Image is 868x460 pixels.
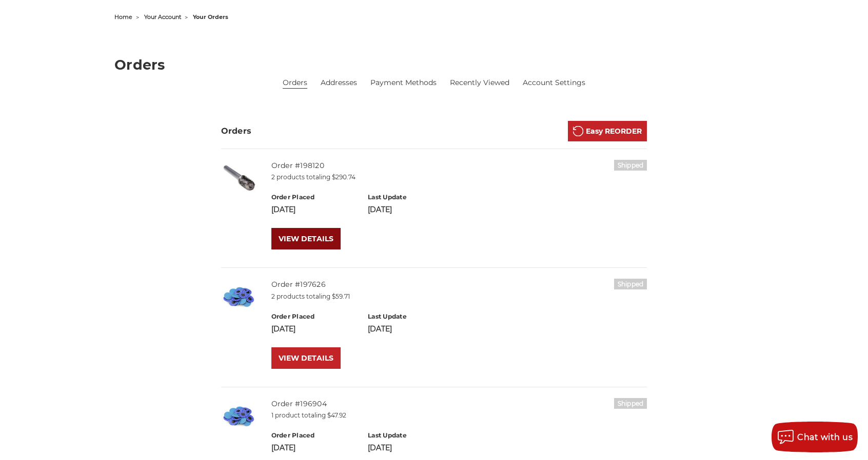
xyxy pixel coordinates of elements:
[271,431,357,440] h6: Order Placed
[523,77,585,88] a: Account Settings
[271,312,357,321] h6: Order Placed
[271,228,341,249] a: VIEW DETAILS
[614,398,647,409] h6: Shipped
[368,205,392,214] span: [DATE]
[368,324,392,333] span: [DATE]
[614,279,647,289] h6: Shipped
[221,125,252,137] h3: Orders
[271,324,295,333] span: [DATE]
[114,58,754,72] h1: Orders
[271,205,295,214] span: [DATE]
[271,292,647,301] p: 2 products totaling $59.71
[271,347,341,369] a: VIEW DETAILS
[271,443,295,452] span: [DATE]
[368,443,392,452] span: [DATE]
[271,193,357,202] h6: Order Placed
[271,280,326,289] a: Order #197626
[321,77,357,88] a: Addresses
[283,77,307,89] li: Orders
[450,77,509,88] a: Recently Viewed
[368,193,453,202] h6: Last Update
[271,173,647,182] p: 2 products totaling $290.74
[271,399,327,408] a: Order #196904
[193,13,228,20] span: your orders
[271,411,647,420] p: 1 product totaling $47.92
[368,312,453,321] h6: Last Update
[221,398,257,434] img: Set of 3-inch Metalworking Discs in 80 Grit, quick-change Zirconia abrasive by Empire Abrasives, ...
[614,160,647,171] h6: Shipped
[370,77,437,88] a: Payment Methods
[368,431,453,440] h6: Last Update
[114,13,132,20] a: home
[221,279,257,315] img: Set of 3-inch Metalworking Discs in 80 Grit, quick-change Zirconia abrasive by Empire Abrasives, ...
[568,121,647,141] a: Easy REORDER
[797,432,853,442] span: Chat with us
[772,422,858,452] button: Chat with us
[144,13,181,20] a: your account
[271,161,324,170] a: Order #198120
[221,160,257,196] img: Round End Cylinder shape carbide bur 1/4" shank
